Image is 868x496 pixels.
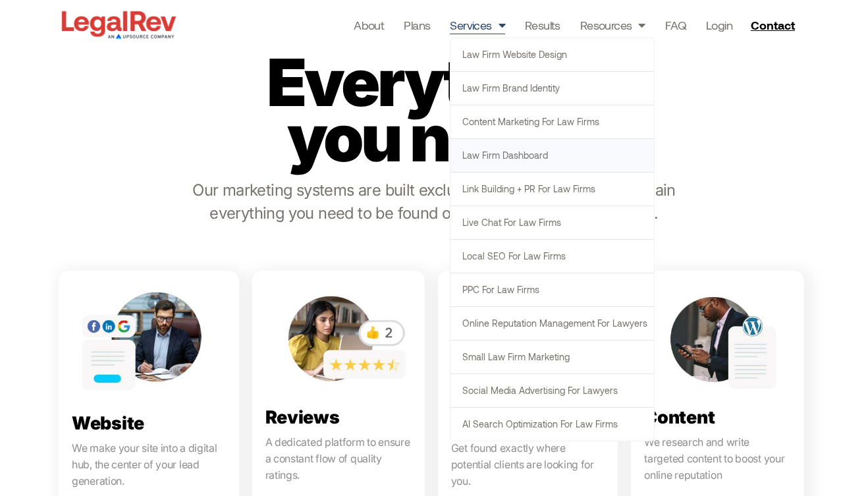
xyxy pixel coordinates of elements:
a: Resources [580,16,645,34]
a: FAQ [665,16,686,34]
a: Contact [746,14,803,36]
a: About [354,16,384,34]
nav: Menu [354,16,732,34]
a: Login [706,16,732,34]
a: Plans [404,16,430,34]
a: Services [450,16,505,34]
ul: Services [450,38,655,441]
a: Content Marketing for Law Firms [450,105,654,138]
a: Live Chat for Law Firms [450,206,654,239]
p: Our marketing systems are built exclusively for lawyers. They contain everything you need to be f... [186,179,683,225]
a: Link Building + PR for Law Firms [450,173,654,206]
a: Results [525,16,560,34]
a: Law Firm Website Design [450,38,654,71]
p: Everything you need. [242,55,626,165]
a: Law Firm Dashboard [450,139,654,172]
a: Local SEO for Law Firms [450,240,654,273]
span: Contact [751,19,795,31]
a: Law Firm Brand Identity [450,72,654,105]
